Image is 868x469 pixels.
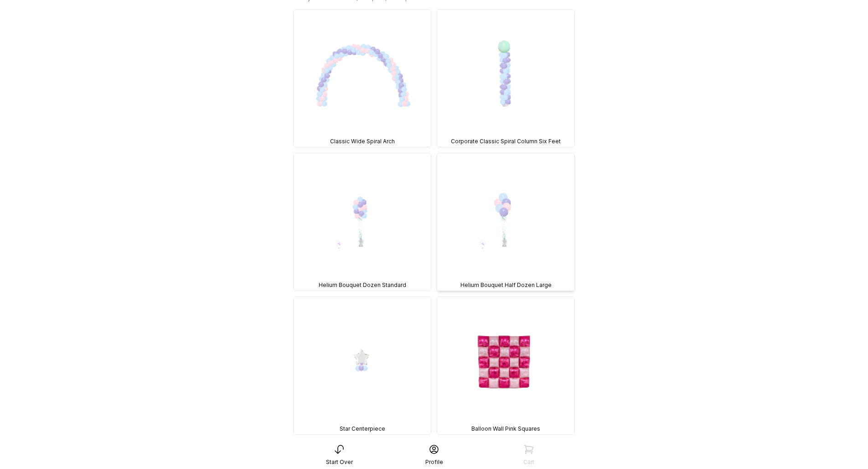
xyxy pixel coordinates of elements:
div: Cart [523,459,534,466]
span: Balloon Wall Pink Squares [471,425,540,433]
span: Star Centerpiece [340,425,385,433]
img: Add-ons, 3 Colors, Classic Wide Spiral Arch [294,10,431,147]
span: Helium Bouquet Dozen Standard [319,281,406,289]
img: Add-ons, 3 Colors, Helium Bouquet Half Dozen Large [437,153,574,291]
img: Add-ons, 3 Sizes, Balloon Wall Pink Squares [437,297,574,434]
span: Helium Bouquet Half Dozen Large [460,281,552,289]
div: Start Over [326,459,353,466]
span: Classic Wide Spiral Arch [330,138,395,145]
img: Add-ons, 3 Colors, Corporate Classic Spiral Column Six Feet [437,10,574,147]
div: Profile [425,459,443,466]
span: Corporate Classic Spiral Column Six Feet [451,138,561,145]
img: Add-ons, 3 Colors, Helium Bouquet Dozen Standard [294,153,431,291]
img: Add-ons, 3 Colors, Star Centerpiece [294,297,431,434]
